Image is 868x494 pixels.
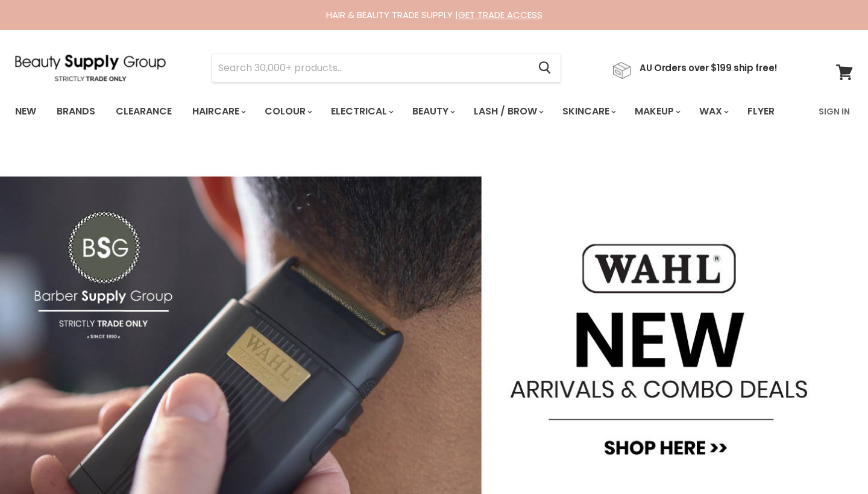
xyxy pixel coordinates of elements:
a: Flyer [738,99,784,124]
a: GET TRADE ACCESS [458,8,542,21]
form: Product [212,54,561,83]
a: Lash / Brow [465,99,551,124]
input: Search [212,54,529,82]
button: Search [529,54,561,82]
a: Haircare [183,99,253,124]
a: Clearance [107,99,181,124]
a: Makeup [626,99,688,124]
a: Sign In [811,99,857,124]
a: Skincare [553,99,623,124]
a: Electrical [322,99,401,124]
a: Beauty [403,99,462,124]
a: New [6,99,45,124]
a: Colour [256,99,319,124]
a: Brands [48,99,104,124]
ul: Main menu [6,94,797,129]
iframe: Gorgias live chat messenger [808,437,856,482]
a: Wax [690,99,736,124]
